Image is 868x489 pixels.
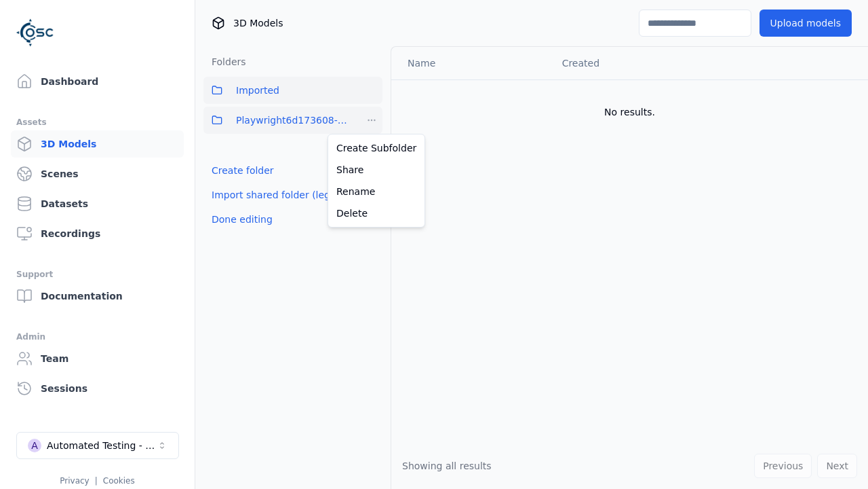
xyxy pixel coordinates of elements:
[331,202,422,224] a: Delete
[331,181,422,202] a: Rename
[331,159,422,181] a: Share
[331,137,422,159] a: Create Subfolder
